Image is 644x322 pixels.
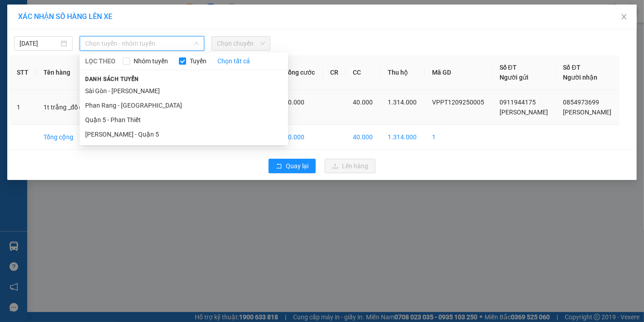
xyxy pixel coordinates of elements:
[500,99,536,106] span: 0911944175
[323,55,346,90] th: CR
[425,125,492,150] td: 1
[76,43,125,54] li: (c) 2017
[353,99,373,106] span: 40.000
[80,113,288,127] li: Quận 5 - Phan Thiết
[425,55,492,90] th: Mã GD
[346,125,380,150] td: 40.000
[19,38,59,48] input: 12/09/2025
[620,13,628,20] span: close
[325,159,375,173] button: uploadLên hàng
[98,11,120,33] img: logo.jpg
[277,55,322,90] th: Tổng cước
[194,41,199,46] span: down
[36,55,108,90] th: Tên hàng
[563,64,581,71] span: Số ĐT
[80,127,288,142] li: [PERSON_NAME] - Quận 5
[269,159,316,173] button: rollbackQuay lại
[85,56,115,66] span: LỌC THEO
[563,109,612,116] span: [PERSON_NAME]
[130,56,172,66] span: Nhóm tuyến
[380,55,424,90] th: Thu hộ
[277,125,322,150] td: 40.000
[500,64,517,71] span: Số ĐT
[217,37,264,50] span: Chọn chuyến
[56,13,90,56] b: Gửi khách hàng
[80,75,144,83] span: Danh sách tuyến
[500,74,529,81] span: Người gửi
[217,56,250,66] a: Chọn tất cả
[563,74,598,81] span: Người nhận
[563,99,600,106] span: 0854973699
[500,109,548,116] span: [PERSON_NAME]
[432,99,484,106] span: VPPT1209250005
[611,5,637,30] button: Close
[186,56,210,66] span: Tuyến
[10,55,36,90] th: STT
[284,99,304,106] span: 40.000
[80,98,288,113] li: Phan Rang - [GEOGRAPHIC_DATA]
[18,12,112,21] span: XÁC NHẬN SỐ HÀNG LÊN XE
[36,125,108,150] td: Tổng cộng
[11,58,51,101] b: [PERSON_NAME]
[10,90,36,125] td: 1
[76,34,125,42] b: [DOMAIN_NAME]
[380,125,424,150] td: 1.314.000
[85,37,199,50] span: Chọn tuyến - nhóm tuyến
[36,90,108,125] td: 1t trắng _đồ điện tử
[346,55,380,90] th: CC
[286,161,308,171] span: Quay lại
[80,84,288,98] li: Sài Gòn - [PERSON_NAME]
[276,163,282,170] span: rollback
[388,99,417,106] span: 1.314.000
